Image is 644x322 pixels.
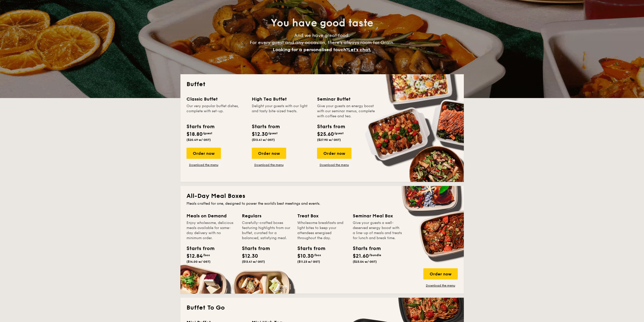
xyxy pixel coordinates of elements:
[252,96,311,103] div: High Tea Buffet
[186,80,458,88] h2: Buffet
[271,17,373,29] span: You have good taste
[334,131,344,135] span: /guest
[317,96,376,103] div: Seminar Buffet
[297,212,347,219] div: Treat Box
[186,304,458,312] h2: Buffet To Go
[242,260,265,263] span: ($13.41 w/ GST)
[186,131,203,137] span: $18.80
[348,47,371,52] span: Let's chat.
[252,104,311,119] div: Delight your guests with our light and tasty bite-sized treats.
[186,253,203,259] span: $12.84
[353,212,402,219] div: Seminar Meal Box
[317,123,345,130] div: Starts from
[186,212,236,219] div: Meals on Demand
[353,253,369,259] span: $21.60
[273,47,348,52] span: Looking for a personalised touch?
[317,138,341,142] span: ($27.90 w/ GST)
[252,163,286,167] a: Download the menu
[186,192,458,200] h2: All-Day Meal Boxes
[252,131,268,137] span: $12.30
[353,245,376,252] div: Starts from
[314,253,321,257] span: /box
[252,148,286,159] div: Order now
[242,220,291,241] div: Carefully-crafted boxes featuring highlights from our buffet, curated for a balanced, satisfying ...
[369,253,381,257] span: /bundle
[423,268,458,279] div: Order now
[317,104,376,119] div: Give your guests an energy boost with our seminar menus, complete with coffee and tea.
[186,104,246,119] div: Our very popular buffet dishes, complete with set-up.
[297,245,320,252] div: Starts from
[297,220,347,241] div: Wholesome breakfasts and light bites to keep your attendees energised throughout the day.
[186,123,214,130] div: Starts from
[317,148,351,159] div: Order now
[242,245,265,252] div: Starts from
[423,283,458,288] a: Download the menu
[252,123,279,130] div: Starts from
[250,33,394,52] span: And we have great food. For every guest and any occasion, there’s always room for Grain.
[203,253,210,257] span: /box
[317,131,334,137] span: $25.60
[186,163,221,167] a: Download the menu
[353,220,402,241] div: Give your guests a well-deserved energy boost with a line-up of meals and treats for lunch and br...
[186,96,246,103] div: Classic Buffet
[353,260,377,263] span: ($23.54 w/ GST)
[186,245,209,252] div: Starts from
[268,131,278,135] span: /guest
[297,260,320,263] span: ($11.23 w/ GST)
[186,260,211,263] span: ($14.00 w/ GST)
[297,253,314,259] span: $10.30
[203,131,212,135] span: /guest
[186,138,211,142] span: ($20.49 w/ GST)
[186,220,236,241] div: Enjoy wholesome, delicious meals available for same-day delivery with no minimum order.
[317,163,351,167] a: Download the menu
[242,212,291,219] div: Regulars
[252,138,275,142] span: ($13.41 w/ GST)
[186,201,458,206] div: Meals crafted for one, designed to power the world's best meetings and events.
[186,148,221,159] div: Order now
[242,253,258,259] span: $12.30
